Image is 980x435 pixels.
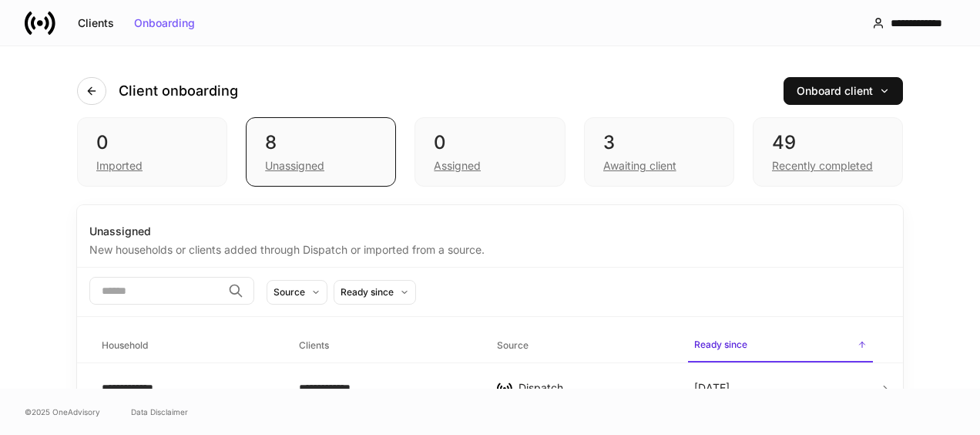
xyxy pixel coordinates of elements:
div: Onboard client [797,86,890,96]
button: Ready since [334,280,416,305]
div: Recently completed [772,158,873,174]
span: Ready since [688,329,873,362]
div: 49Recently completed [753,117,903,187]
h6: Ready since [694,337,747,352]
h6: Source [497,338,529,352]
div: 49 [772,130,884,155]
button: Onboard client [784,77,903,105]
div: 0Imported [77,117,227,187]
div: 8 [265,130,377,155]
div: Assigned [434,158,481,174]
span: © 2025 OneAdvisory [25,406,100,418]
div: 8Unassigned [246,117,396,187]
span: Clients [293,330,478,362]
h6: Clients [299,338,329,352]
div: Unassigned [265,158,324,174]
div: 0 [434,130,545,155]
div: 3Awaiting client [584,117,734,187]
div: Imported [96,158,143,174]
button: Onboarding [124,11,205,35]
div: Awaiting client [603,158,676,174]
button: Source [267,280,327,305]
div: 0 [96,130,208,155]
h6: Household [102,338,148,352]
div: 3 [603,130,715,155]
div: New households or clients added through Dispatch or imported from a source. [89,239,891,258]
div: 0Assigned [414,117,565,187]
h4: Client onboarding [119,82,238,100]
div: Onboarding [134,18,195,29]
div: Dispatch [519,380,670,396]
div: Clients [78,18,114,29]
div: Source [274,285,305,299]
a: Data Disclaimer [131,406,188,418]
span: Source [491,330,676,362]
span: Household [96,330,280,362]
button: Clients [68,11,124,35]
p: [DATE] [694,380,730,396]
div: Ready since [341,285,394,299]
div: Unassigned [89,224,891,239]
